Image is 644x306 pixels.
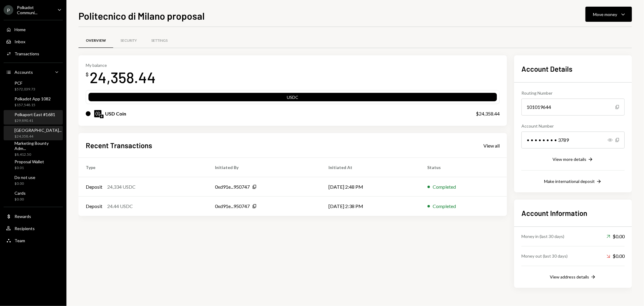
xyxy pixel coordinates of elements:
td: [DATE] 2:48 PM [321,177,420,197]
div: Make international deposit [544,179,595,184]
div: $8,412.50 [14,152,60,157]
a: Accounts [4,67,63,77]
a: Marketing Bounty Adm...$8,412.50 [4,142,63,156]
a: Rewards [4,211,63,222]
div: Move money [593,11,617,18]
a: View all [483,142,500,149]
a: Team [4,235,63,246]
div: Money in (last 30 days) [521,233,564,239]
div: Deposit [86,183,102,190]
button: View more details [553,156,594,163]
button: Move money [585,7,632,22]
div: PCF [14,80,35,86]
div: Transactions [14,51,39,56]
h2: Account Information [521,208,625,218]
div: USDC [88,94,497,103]
div: 24.44 USDC [107,203,133,210]
img: ethereum-mainnet [100,115,104,118]
div: Team [14,238,25,243]
div: My balance [86,63,156,68]
div: Inbox [14,39,25,44]
div: Do not use [14,175,35,180]
a: Do not use$0.00 [4,173,63,187]
div: 24,334 USDC [107,183,136,190]
a: Proposal Wallet$0.01 [4,157,63,172]
div: Security [120,38,137,43]
div: Recipients [14,226,35,231]
div: Polkadot Communi... [17,5,53,15]
th: Initiated At [321,158,420,177]
div: $24,358.44 [476,110,500,117]
div: USD Coin [105,110,126,117]
button: Make international deposit [544,178,602,185]
a: PCF$572,039.73 [4,79,63,93]
h2: Recent Transactions [86,140,152,150]
div: Cards [14,190,26,196]
div: Marketing Bounty Adm... [14,141,60,151]
a: Settings [144,33,175,48]
a: Polkaport East #1681$29,890.41 [4,110,63,125]
a: [GEOGRAPHIC_DATA]...$24,358.44 [4,126,64,140]
div: $157,548.15 [14,103,51,108]
div: Overview [86,38,106,43]
a: Inbox [4,36,63,47]
th: Initiated By [208,158,321,177]
div: 0xd91e...950747 [215,183,250,190]
div: Account Number [521,123,625,129]
a: Transactions [4,48,63,59]
th: Type [78,158,208,177]
div: $572,039.73 [14,87,35,92]
div: View more details [553,157,586,162]
a: Polkadot App 1082$157,548.15 [4,94,63,109]
div: Rewards [14,214,31,219]
div: P [4,5,13,15]
div: • • • • • • • • 3789 [521,132,625,148]
div: Polkaport East #1681 [14,112,55,117]
div: View all [483,143,500,149]
div: $0.00 [14,197,26,202]
div: Polkadot App 1082 [14,96,51,101]
div: $0.00 [14,181,35,186]
th: Status [420,158,507,177]
div: [GEOGRAPHIC_DATA]... [14,128,62,133]
div: Accounts [14,70,33,75]
div: 0xd91e...950747 [215,203,250,210]
div: Completed [433,203,456,210]
div: 101019644 [521,99,625,116]
div: View address details [550,274,589,279]
div: $0.01 [14,165,44,171]
div: Settings [151,38,168,43]
a: Home [4,24,63,35]
div: $29,890.41 [14,118,55,123]
div: Proposal Wallet [14,159,44,164]
div: $ [86,71,88,77]
h2: Account Details [521,64,625,74]
a: Security [113,33,144,48]
div: Deposit [86,203,102,210]
a: Recipients [4,223,63,234]
div: $0.00 [607,252,625,260]
div: Routing Number [521,90,625,96]
button: View address details [550,274,596,281]
img: USDC [94,110,101,117]
div: Money out (last 30 days) [521,253,568,259]
div: 24,358.44 [90,68,156,87]
div: Completed [433,183,456,190]
div: Home [14,27,26,32]
div: $24,358.44 [14,134,62,139]
div: $0.00 [607,233,625,240]
a: Overview [78,33,113,48]
a: Cards$0.00 [4,189,63,203]
td: [DATE] 2:38 PM [321,197,420,216]
h1: Politecnico di Milano proposal [78,10,205,22]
